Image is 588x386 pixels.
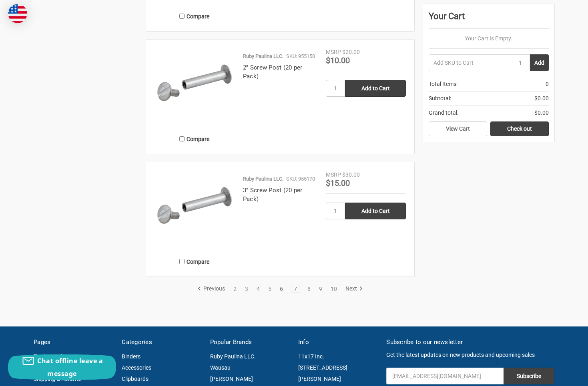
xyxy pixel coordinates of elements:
[429,94,451,103] span: Subtotal:
[179,259,185,264] input: Compare
[34,338,113,347] h5: Pages
[386,368,504,384] input: Your email address
[179,14,185,19] input: Compare
[429,10,549,29] div: Your Cart
[155,255,235,268] label: Compare
[386,338,554,347] h5: Subscribe to our newsletter
[546,80,549,88] span: 0
[429,121,487,137] a: View Cart
[122,353,140,360] a: Binders
[345,203,406,219] input: Add to Cart
[210,376,253,382] a: [PERSON_NAME]
[277,286,286,292] a: 6
[342,171,360,178] span: $30.00
[534,109,549,117] span: $0.00
[386,351,554,359] p: Get the latest updates on new products and upcoming sales
[345,80,406,97] input: Add to Cart
[291,286,300,292] a: 7
[243,64,303,80] a: 2'' Screw Post (20 per Pack)
[534,94,549,103] span: $0.00
[286,175,315,183] p: SKU: 955170
[155,10,235,23] label: Compare
[504,368,554,384] input: Subscribe
[429,54,511,71] input: Add SKU to Cart
[210,338,290,347] h5: Popular Brands
[326,171,341,179] div: MSRP
[122,364,151,371] a: Accessories
[122,376,149,382] a: Clipboards
[8,4,27,23] img: duty and tax information for United States
[179,136,185,141] input: Compare
[328,286,340,292] a: 10
[316,286,325,292] a: 9
[242,286,251,292] a: 3
[243,187,303,203] a: 3'' Screw Post (20 per Pack)
[155,132,235,145] label: Compare
[522,364,588,386] iframe: Google Customer Reviews
[197,285,228,292] a: Previous
[122,338,201,347] h5: Categories
[155,48,235,128] img: 2'' Screw Post (20 per Pack)
[429,109,458,117] span: Grand total:
[326,48,341,56] div: MSRP
[530,54,549,71] button: Add
[37,356,103,378] span: Chat offline leave a message
[326,56,350,65] span: $10.00
[286,52,315,60] p: SKU: 955150
[231,286,239,292] a: 2
[429,80,458,88] span: Total Items:
[210,353,256,360] a: Ruby Paulina LLC.
[305,286,313,292] a: 8
[343,285,363,292] a: Next
[265,286,274,292] a: 5
[254,286,263,292] a: 4
[298,338,378,347] h5: Info
[326,178,350,188] span: $15.00
[243,52,283,60] p: Ruby Paulina LLC.
[429,34,549,43] p: Your Cart Is Empty.
[155,171,235,251] img: 3'' Screw Post (20 per Pack)
[243,175,283,183] p: Ruby Paulina LLC.
[210,364,231,371] a: Wausau
[490,121,549,137] a: Check out
[8,354,116,380] button: Chat offline leave a message
[342,49,360,55] span: $20.00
